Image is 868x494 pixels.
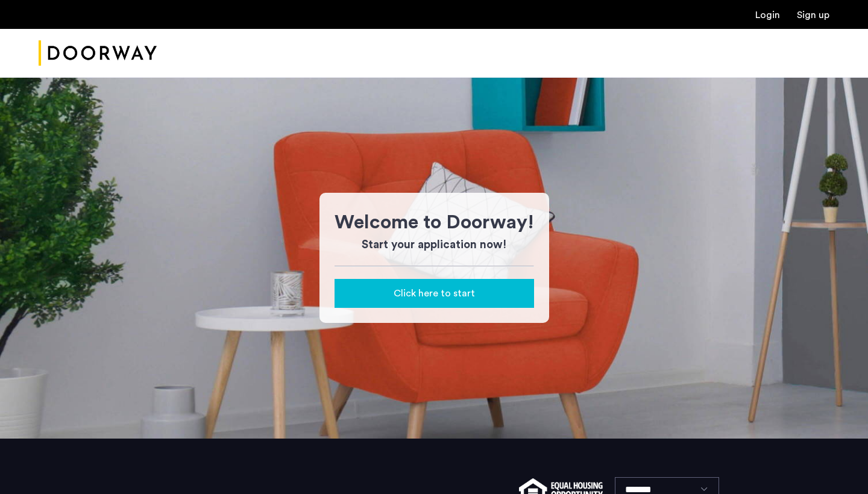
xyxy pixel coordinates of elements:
h1: Welcome to Doorway! [335,208,534,237]
span: Click here to start [394,286,475,301]
a: Login [755,10,780,20]
img: logo [39,31,157,76]
a: Registration [797,10,829,20]
h3: Start your application now! [335,237,534,254]
button: button [335,279,534,308]
a: Cazamio Logo [39,31,157,76]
